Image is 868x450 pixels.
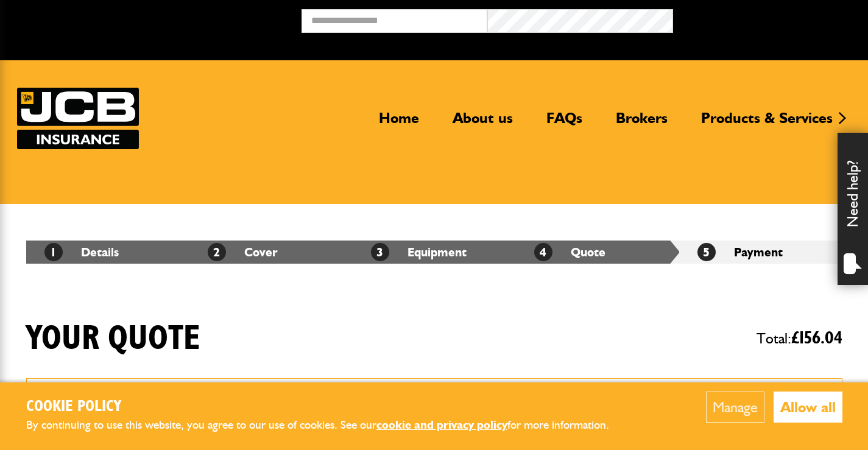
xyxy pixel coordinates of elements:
span: 2 [208,243,226,261]
span: 5 [697,243,716,261]
button: Manage [706,392,764,423]
span: 156.04 [799,329,842,347]
div: Need help? [838,133,868,285]
span: 4 [534,243,552,261]
button: Allow all [774,392,842,423]
a: JCB Insurance Services [17,88,139,149]
img: JCB Insurance Services logo [17,88,139,149]
a: About us [443,109,522,137]
p: By continuing to use this website, you agree to our use of cookies. See our for more information. [26,416,629,435]
li: Payment [679,241,842,264]
a: FAQs [537,109,591,137]
span: 1 [44,243,63,261]
a: 2Cover [208,245,278,259]
a: Home [370,109,428,137]
a: 3Equipment [371,245,467,259]
h1: Your quote [26,318,200,359]
a: cookie and privacy policy [376,418,507,432]
span: £ [791,329,842,347]
a: Brokers [607,109,677,137]
h2: Cookie Policy [26,398,629,417]
button: Broker Login [673,9,859,28]
li: Quote [516,241,679,264]
span: Total: [757,325,842,353]
a: 1Details [44,245,119,259]
a: Products & Services [692,109,842,137]
span: 3 [371,243,389,261]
